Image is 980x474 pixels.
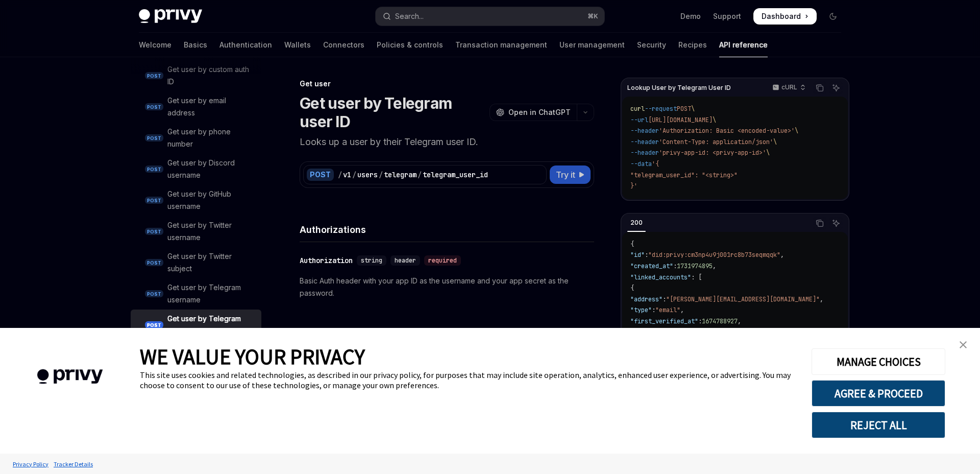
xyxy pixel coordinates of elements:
[167,63,255,88] div: Get user by custom auth ID
[418,170,422,180] div: /
[820,295,823,303] span: ,
[145,321,163,329] span: POST
[131,154,261,184] a: POSTGet user by Discord username
[379,170,383,180] div: /
[953,335,973,355] a: close banner
[812,412,945,438] button: REJECT ALL
[167,281,255,306] div: Get user by Telegram username
[960,341,967,348] img: close banner
[559,33,625,57] a: User management
[140,370,796,390] div: This site uses cookies and related technologies, as described in our privacy policy, for purposes...
[384,170,416,180] div: telegram
[666,295,820,303] span: "[PERSON_NAME][EMAIL_ADDRESS][DOMAIN_NAME]"
[184,33,207,57] a: Basics
[812,380,945,407] button: AGREE & PROCEED
[145,103,163,111] span: POST
[139,33,171,57] a: Welcome
[645,105,677,113] span: --request
[829,81,843,94] button: Ask AI
[630,262,673,270] span: "created_at"
[663,295,666,303] span: :
[131,278,261,309] a: POSTGet user by Telegram username
[813,81,826,94] button: Copy the contents from the code block
[167,313,255,337] div: Get user by Telegram user ID
[395,256,416,265] span: header
[680,306,684,314] span: ,
[145,228,163,235] span: POST
[713,11,741,21] a: Support
[131,123,261,153] a: POSTGet user by phone number
[645,251,648,259] span: :
[630,127,659,135] span: --header
[713,116,716,124] span: \
[338,170,342,180] div: /
[300,79,594,89] div: Get user
[131,91,261,122] a: POSTGet user by email address
[15,354,125,399] img: company logo
[167,94,255,119] div: Get user by email address
[825,8,841,25] button: Toggle dark mode
[556,169,575,181] span: Try it
[630,171,738,179] span: "telegram_user_id": "<string>"
[145,197,163,204] span: POST
[10,455,51,473] a: Privacy Policy
[655,306,680,314] span: "email"
[630,273,691,281] span: "linked_accounts"
[630,149,659,157] span: --header
[678,33,707,57] a: Recipes
[140,343,365,370] span: WE VALUE YOUR PRIVACY
[131,60,261,91] a: POSTGet user by custom auth ID
[630,295,663,303] span: "address"
[219,33,272,57] a: Authentication
[630,182,638,190] span: }'
[753,8,817,25] a: Dashboard
[550,165,591,184] button: Try it
[51,455,95,473] a: Tracker Details
[630,251,645,259] span: "id"
[300,275,594,299] p: Basic Auth header with your app ID as the username and your app secret as the password.
[376,7,604,26] button: Open search
[637,33,666,57] a: Security
[767,79,810,97] button: cURL
[659,149,766,157] span: 'privy-app-id: <privy-app-id>'
[829,217,843,230] button: Ask AI
[352,170,356,180] div: /
[659,138,773,146] span: 'Content-Type: application/json'
[627,84,731,92] span: Lookup User by Telegram User ID
[455,33,547,57] a: Transaction management
[343,170,351,180] div: v1
[307,169,334,181] div: POST
[357,170,378,180] div: users
[659,127,795,135] span: 'Authorization: Basic <encoded-value>'
[508,107,571,117] span: Open in ChatGPT
[167,219,255,244] div: Get user by Twitter username
[702,317,738,325] span: 1674788927
[677,262,713,270] span: 1731974895
[630,317,698,325] span: "first_verified_at"
[300,255,353,266] div: Authorization
[713,262,716,270] span: ,
[145,134,163,142] span: POST
[738,317,741,325] span: ,
[630,306,652,314] span: "type"
[131,247,261,278] a: POSTGet user by Twitter subject
[648,116,713,124] span: [URL][DOMAIN_NAME]
[167,157,255,181] div: Get user by Discord username
[652,306,655,314] span: :
[630,116,648,124] span: --url
[652,160,659,168] span: '{
[167,126,255,150] div: Get user by phone number
[766,149,770,157] span: \
[813,217,826,230] button: Copy the contents from the code block
[627,217,646,229] div: 200
[812,348,945,375] button: MANAGE CHOICES
[680,11,701,21] a: Demo
[630,105,645,113] span: curl
[773,138,777,146] span: \
[587,12,598,20] span: ⌘ K
[323,33,364,57] a: Connectors
[762,11,801,21] span: Dashboard
[719,33,768,57] a: API reference
[139,9,202,23] img: dark logo
[677,105,691,113] span: POST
